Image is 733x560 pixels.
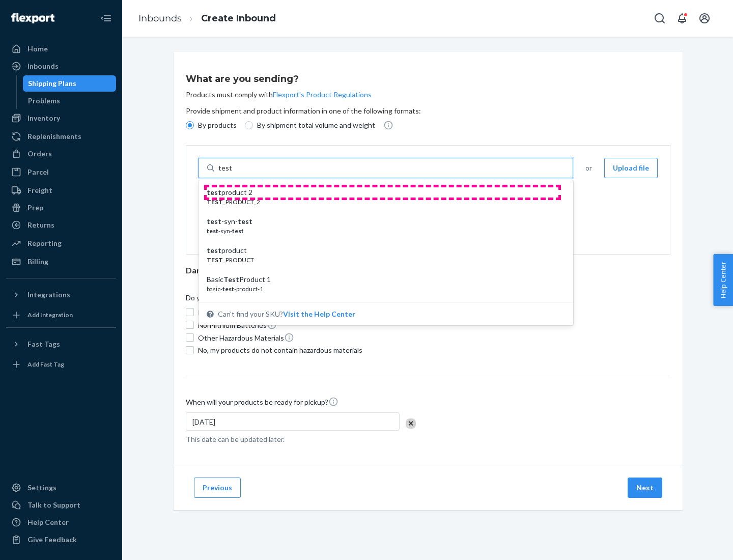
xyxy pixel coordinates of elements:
div: _PRODUCT [207,256,557,264]
div: Fast Tags [27,339,60,349]
button: Next [628,478,662,498]
ol: breadcrumbs [130,4,284,34]
button: Previous [194,478,241,498]
button: Close Navigation [96,8,116,29]
a: Shipping Plans [23,75,117,92]
img: Flexport logo [11,13,54,23]
a: Parcel [6,164,116,180]
button: Fast Tags [6,336,116,352]
button: Upload file [604,158,658,178]
a: Prep [6,200,116,216]
em: TEST [207,198,223,206]
div: Integrations [27,290,70,300]
p: By shipment total volume and weight [257,120,375,130]
div: _PRODUCT_2 [207,198,557,206]
p: Provide shipment and product information in one of the following formats: [186,106,670,116]
button: Open account menu [694,8,715,29]
div: Add Fast Tag [27,360,64,369]
em: Test [223,275,239,284]
a: Add Integration [6,307,116,323]
a: Problems [23,93,117,109]
a: Settings [6,480,116,496]
div: Talk to Support [27,500,80,510]
button: Give Feedback [6,531,116,548]
h3: What are you sending? [186,72,299,86]
a: Talk to Support [6,497,116,513]
div: Billing [27,257,48,267]
a: Create Inbound [201,13,276,24]
input: No, my products do not contain hazardous materials [186,346,194,354]
div: Shipping Plans [28,78,76,89]
a: Inbounds [138,13,182,24]
div: Orders [27,149,52,159]
div: Returns [27,220,54,230]
span: When will your products be ready for pickup? [186,397,339,411]
span: or [585,163,592,173]
button: Integrations [6,287,116,303]
span: Can't find your SKU? [218,309,355,319]
a: Help Center [6,514,116,530]
p: This date can be updated later. [186,434,422,444]
div: [DATE] [186,412,400,431]
a: Freight [6,182,116,199]
button: Help Center [713,254,733,306]
button: Open Search Box [650,8,670,29]
input: Lithium Batteries [186,308,194,316]
span: Other Hazardous Materials [198,332,362,343]
div: basic- -product-1 [207,285,557,293]
div: Dangerous Goods [186,265,670,276]
a: Orders [6,146,116,162]
button: testproduct 2TEST_PRODUCT_2test-syn-testtest-syn-testtestproductTEST_PRODUCTBasicTestProduct 1bas... [283,309,355,319]
em: test [222,285,234,293]
input: testproduct 2TEST_PRODUCT_2test-syn-testtest-syn-testtestproductTEST_PRODUCTBasicTestProduct 1bas... [218,163,232,173]
div: product [207,245,557,256]
div: Reporting [27,238,62,248]
a: Reporting [6,235,116,251]
input: Other Hazardous Materials [186,333,194,342]
input: Non-lithium Batteries [186,321,194,329]
a: Inbounds [6,58,116,74]
div: Basic Product 1 [207,274,557,285]
div: Help Center [27,517,69,527]
div: Freight [27,185,52,195]
span: Lithium Batteries [198,307,362,318]
a: Replenishments [6,128,116,145]
div: Inventory [27,113,60,123]
p: By products [198,120,237,130]
span: Do your products contain any of the following? [186,293,334,307]
div: Replenishments [27,131,81,142]
div: Parcel [27,167,49,177]
div: Inbounds [27,61,59,71]
em: test [207,217,221,226]
em: test [232,227,244,235]
input: By shipment total volume and weight [245,121,253,129]
p: Products must comply with [186,90,372,100]
div: Give Feedback [27,535,77,545]
em: test [207,246,221,255]
a: Add Fast Tag [6,356,116,373]
em: test [207,188,221,197]
div: Prep [27,203,43,213]
em: TEST [207,256,223,264]
div: product 2 [207,187,557,198]
span: Non-lithium Batteries [198,320,362,330]
a: Returns [6,217,116,233]
div: -syn- [207,227,557,235]
div: Home [27,44,48,54]
div: Settings [27,483,57,493]
input: By products [186,121,194,129]
button: Open notifications [672,8,692,29]
div: Add Integration [27,311,73,319]
a: Home [6,41,116,57]
em: test [238,217,252,226]
span: No, my products do not contain hazardous materials [198,345,362,355]
a: Inventory [6,110,116,126]
em: test [207,227,218,235]
button: Flexport's Product Regulations [273,90,372,100]
a: Billing [6,254,116,270]
div: -syn- [207,216,557,227]
div: Problems [28,96,60,106]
